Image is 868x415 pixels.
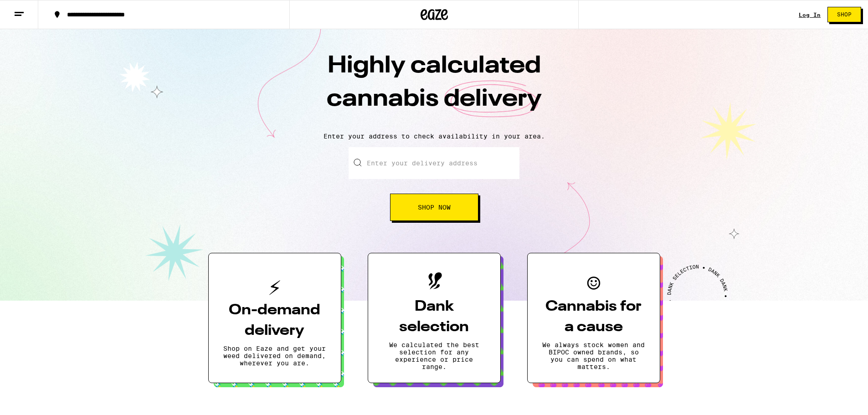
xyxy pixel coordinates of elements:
[418,204,451,210] span: Shop Now
[827,7,861,22] button: Shop
[383,341,486,370] p: We calculated the best selection for any experience or price range.
[799,12,821,18] a: Log In
[349,147,519,179] input: Enter your delivery address
[527,253,660,383] button: Cannabis for a causeWe always stock women and BIPOC owned brands, so you can spend on what matters.
[275,50,594,125] h1: Highly calculated cannabis delivery
[542,297,645,338] h3: Cannabis for a cause
[368,253,501,383] button: Dank selectionWe calculated the best selection for any experience or price range.
[208,253,341,383] button: On-demand deliveryShop on Eaze and get your weed delivered on demand, wherever you are.
[223,300,326,341] h3: On-demand delivery
[9,133,859,140] p: Enter your address to check availability in your area.
[542,341,645,370] p: We always stock women and BIPOC owned brands, so you can spend on what matters.
[383,297,486,338] h3: Dank selection
[837,12,852,17] span: Shop
[223,345,326,367] p: Shop on Eaze and get your weed delivered on demand, wherever you are.
[390,194,478,221] button: Shop Now
[821,7,868,22] a: Shop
